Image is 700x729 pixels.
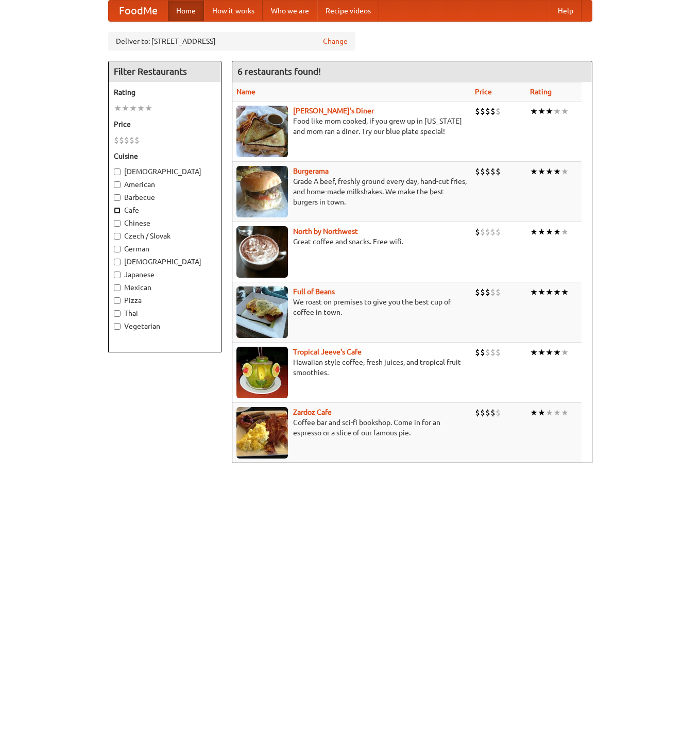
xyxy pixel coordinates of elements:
[480,286,485,298] li: $
[480,226,485,238] li: $
[475,226,480,238] li: $
[145,103,152,114] li: ★
[530,106,538,117] li: ★
[236,297,467,317] p: We roast on premises to give you the best cup of coffee in town.
[530,407,538,418] li: ★
[236,88,255,96] a: Name
[485,226,490,238] li: $
[553,347,561,358] li: ★
[168,1,204,21] a: Home
[236,226,288,278] img: north.jpg
[553,106,561,117] li: ★
[134,134,140,146] li: $
[475,88,492,96] a: Price
[263,1,317,21] a: Who we are
[553,286,561,298] li: ★
[496,106,501,117] li: $
[114,181,121,188] input: American
[124,134,129,146] li: $
[236,166,288,217] img: burgerama.jpg
[114,272,121,278] input: Japanese
[236,357,467,378] p: Hawaiian style coffee, fresh juices, and tropical fruit smoothies.
[293,227,358,235] a: North by Northwest
[561,347,569,358] li: ★
[553,166,561,177] li: ★
[545,407,553,418] li: ★
[485,286,490,298] li: $
[323,36,348,46] a: Change
[114,269,216,280] label: Japanese
[485,407,490,418] li: $
[114,233,121,240] input: Czech / Slovak
[114,119,216,129] h5: Price
[114,220,121,227] input: Chinese
[490,347,496,358] li: $
[550,1,582,21] a: Help
[490,226,496,238] li: $
[108,32,355,50] div: Deliver to: [STREET_ADDRESS]
[475,347,480,358] li: $
[530,226,538,238] li: ★
[204,1,263,21] a: How it works
[114,284,121,291] input: Mexican
[545,286,553,298] li: ★
[122,103,129,114] li: ★
[545,226,553,238] li: ★
[114,282,216,293] label: Mexican
[561,106,569,117] li: ★
[114,134,119,146] li: $
[114,259,121,265] input: [DEMOGRAPHIC_DATA]
[236,286,288,338] img: beans.jpg
[237,66,321,76] ng-pluralize: 6 restaurants found!
[293,167,329,175] a: Burgerama
[114,297,121,304] input: Pizza
[114,218,216,228] label: Chinese
[236,176,467,207] p: Grade A beef, freshly ground every day, hand-cut fries, and home-made milkshakes. We make the bes...
[114,246,121,252] input: German
[475,286,480,298] li: $
[553,407,561,418] li: ★
[114,194,121,201] input: Barbecue
[561,166,569,177] li: ★
[545,347,553,358] li: ★
[293,408,332,416] a: Zardoz Cafe
[114,103,122,114] li: ★
[114,323,121,330] input: Vegetarian
[114,321,216,331] label: Vegetarian
[561,286,569,298] li: ★
[480,407,485,418] li: $
[236,236,467,247] p: Great coffee and snacks. Free wifi.
[293,287,335,296] a: Full of Beans
[129,103,137,114] li: ★
[114,308,216,318] label: Thai
[485,347,490,358] li: $
[236,417,467,438] p: Coffee bar and sci-fi bookshop. Come in for an espresso or a slice of our famous pie.
[114,168,121,175] input: [DEMOGRAPHIC_DATA]
[114,244,216,254] label: German
[545,166,553,177] li: ★
[293,107,374,115] a: [PERSON_NAME]'s Diner
[496,347,501,358] li: $
[114,257,216,267] label: [DEMOGRAPHIC_DATA]
[114,207,121,214] input: Cafe
[490,106,496,117] li: $
[129,134,134,146] li: $
[119,134,124,146] li: $
[236,116,467,137] p: Food like mom cooked, if you grew up in [US_STATE] and mom ran a diner. Try our blue plate special!
[530,347,538,358] li: ★
[236,347,288,398] img: jeeves.jpg
[538,166,545,177] li: ★
[114,166,216,177] label: [DEMOGRAPHIC_DATA]
[490,407,496,418] li: $
[538,226,545,238] li: ★
[496,407,501,418] li: $
[293,348,362,356] a: Tropical Jeeve's Cafe
[114,151,216,161] h5: Cuisine
[317,1,379,21] a: Recipe videos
